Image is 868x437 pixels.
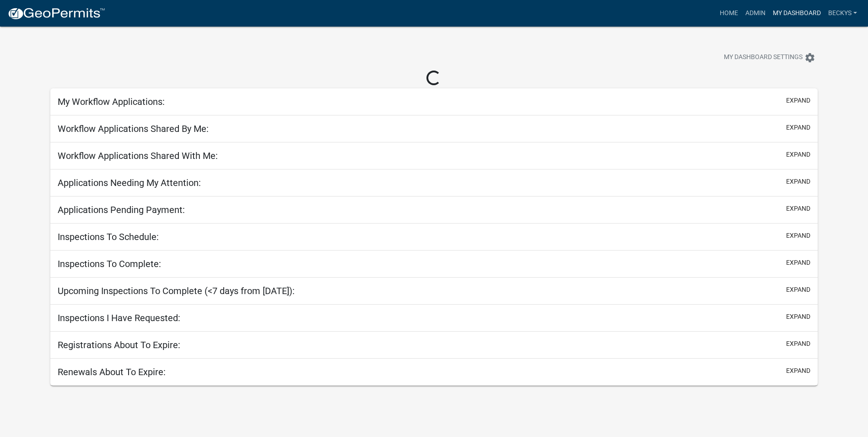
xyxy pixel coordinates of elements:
button: expand [786,177,810,186]
h5: Inspections To Complete: [58,258,161,269]
button: expand [786,258,810,268]
a: My Dashboard [769,5,825,22]
button: expand [786,366,810,376]
button: expand [786,339,810,349]
a: beckys [825,5,861,22]
button: expand [786,312,810,322]
button: expand [786,96,810,105]
button: expand [786,231,810,240]
button: expand [786,204,810,213]
i: settings [804,52,815,63]
h5: Upcoming Inspections To Complete (<7 days from [DATE]): [58,285,295,296]
a: Home [716,5,742,22]
button: My Dashboard Settingssettings [717,49,823,66]
h5: Applications Needing My Attention: [58,177,201,188]
h5: My Workflow Applications: [58,96,165,107]
button: expand [786,150,810,159]
h5: Renewals About To Expire: [58,366,166,377]
h5: Inspections To Schedule: [58,231,159,242]
button: expand [786,285,810,295]
h5: Workflow Applications Shared With Me: [58,150,218,161]
span: My Dashboard Settings [724,52,803,63]
h5: Applications Pending Payment: [58,204,185,215]
a: Admin [742,5,769,22]
h5: Workflow Applications Shared By Me: [58,123,209,134]
h5: Inspections I Have Requested: [58,312,180,323]
button: expand [786,123,810,132]
h5: Registrations About To Expire: [58,339,180,350]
